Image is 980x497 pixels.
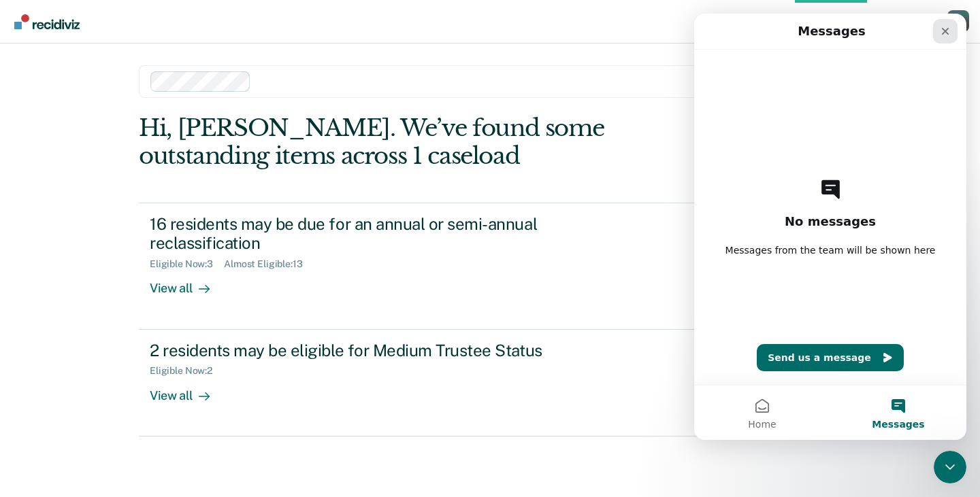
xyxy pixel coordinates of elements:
div: Almost Eligible : 13 [224,258,314,270]
div: Hi, [PERSON_NAME]. We’ve found some outstanding items across 1 caseload [139,114,701,170]
div: 16 residents may be due for an annual or semi-annual reclassification [150,214,627,254]
a: 16 residents may be due for an annual or semi-annual reclassificationEligible Now:3Almost Eligibl... [139,203,841,330]
div: Eligible Now : 2 [150,365,223,377]
div: View all [150,377,226,403]
div: C P [947,10,969,32]
button: Profile dropdown button [947,10,969,32]
a: 2 residents may be eligible for Medium Trustee StatusEligible Now:2View all [139,330,841,436]
img: Recidiviz [14,14,80,29]
div: Eligible Now : 3 [150,258,224,270]
div: View all [150,270,226,296]
iframe: Intercom live chat [694,14,966,440]
iframe: Intercom live chat [934,451,966,483]
div: 2 residents may be eligible for Medium Trustee Status [150,341,627,360]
